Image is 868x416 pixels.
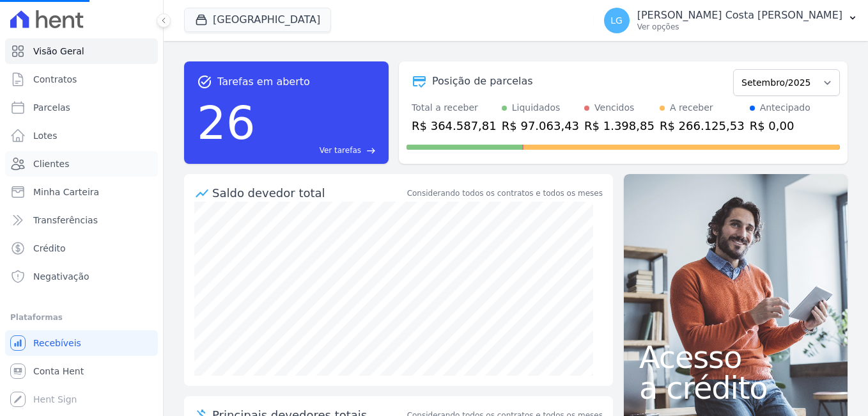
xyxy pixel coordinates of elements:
button: LG [PERSON_NAME] Costa [PERSON_NAME] Ver opções [594,3,868,38]
div: Posição de parcelas [432,74,533,89]
div: Liquidados [512,101,561,115]
a: Negativação [5,264,158,289]
div: Considerando todos os contratos e todos os meses [407,188,603,199]
span: Contratos [33,73,77,86]
a: Parcelas [5,95,158,120]
div: Saldo devedor total [212,184,405,202]
span: a crédito [639,372,832,403]
a: Transferências [5,207,158,233]
span: Clientes [33,157,69,170]
p: Ver opções [637,22,842,32]
div: 26 [197,90,256,156]
div: R$ 1.398,85 [584,117,655,134]
span: LG [610,16,623,25]
div: R$ 364.587,81 [412,117,497,134]
span: Acesso [639,342,832,372]
div: Antecipado [760,101,810,115]
div: R$ 266.125,53 [660,117,745,134]
span: Ver tarefas [320,145,361,156]
a: Minha Carteira [5,179,158,205]
a: Visão Geral [5,38,158,64]
span: Lotes [33,129,58,142]
div: R$ 97.063,43 [502,117,579,134]
div: R$ 0,00 [750,117,810,134]
span: Negativação [33,270,89,283]
span: east [366,146,376,156]
span: Parcelas [33,101,70,114]
a: Ver tarefas east [261,145,376,156]
div: Total a receber [412,101,497,115]
span: task_alt [197,74,212,90]
a: Recebíveis [5,330,158,356]
a: Crédito [5,236,158,261]
a: Contratos [5,67,158,92]
div: A receber [670,101,713,115]
div: Vencidos [594,101,634,115]
div: Plataformas [10,310,153,325]
span: Crédito [33,242,66,255]
a: Conta Hent [5,358,158,384]
a: Clientes [5,151,158,177]
p: [PERSON_NAME] Costa [PERSON_NAME] [637,9,842,22]
span: Minha Carteira [33,186,99,198]
span: Tarefas em aberto [217,74,310,90]
span: Conta Hent [33,365,84,378]
span: Recebíveis [33,337,81,349]
span: Transferências [33,214,98,227]
button: [GEOGRAPHIC_DATA] [184,8,331,32]
a: Lotes [5,123,158,148]
span: Visão Geral [33,45,84,58]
